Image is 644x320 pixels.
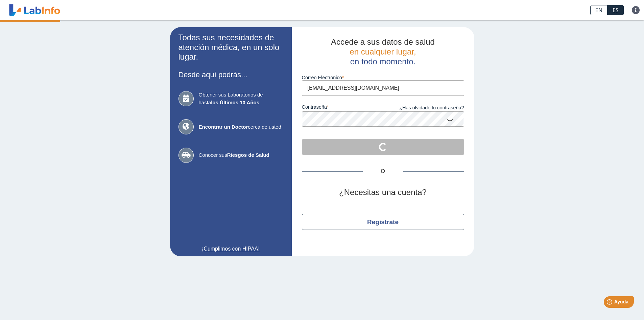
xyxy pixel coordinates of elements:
span: Accede a sus datos de salud [331,37,435,46]
a: ¡Cumplimos con HIPAA! [178,245,283,253]
span: cerca de usted [199,123,283,131]
span: en cualquier lugar, [350,47,416,56]
h2: Todas sus necesidades de atención médica, en un solo lugar. [178,33,283,62]
h3: Desde aquí podrás... [178,70,283,79]
b: Encontrar un Doctor [199,124,248,130]
span: Conocer sus [199,151,283,159]
a: EN [590,5,607,15]
label: Correo Electronico [302,75,464,80]
a: ¿Has olvidado tu contraseña? [383,104,464,112]
b: Riesgos de Salud [227,152,269,158]
span: O [363,167,403,175]
button: Regístrate [302,214,464,230]
label: contraseña [302,104,383,112]
b: los Últimos 10 Años [211,100,259,105]
iframe: Help widget launcher [584,294,637,313]
span: Obtener sus Laboratorios de hasta [199,91,283,106]
a: ES [607,5,624,15]
span: en todo momento. [350,57,415,66]
h2: ¿Necesitas una cuenta? [302,188,464,197]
